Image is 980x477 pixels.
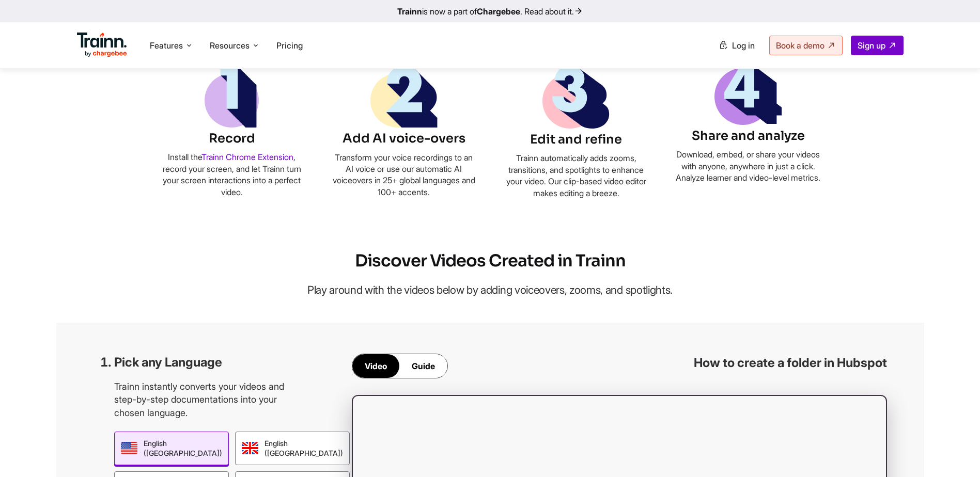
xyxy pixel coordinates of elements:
img: step-one | | Video creation | Online video creator | Online video editor [205,66,259,128]
b: Trainn [397,6,422,17]
h3: How to create a folder in Hubspot [694,354,887,372]
b: Chargebee [477,6,520,17]
a: Log in [712,36,761,55]
div: Video [352,354,399,378]
p: Play around with the videos below by adding voiceovers, zooms, and spotlights. [297,278,684,302]
p: Download, embed, or share your videos with anyone, anywhere in just a click. Analyze learner and ... [676,149,820,183]
a: Trainn Chrome Extension [201,152,293,162]
p: Install the , record your screen, and let Trainn turn your screen interactions into a perfect video. [160,151,304,198]
span: Resources [210,40,250,51]
span: Sign up [858,40,885,51]
span: Features [150,40,183,51]
a: Sign up [851,36,904,55]
a: Pricing [276,40,303,51]
p: Trainn automatically adds zooms, transitions, and spotlights to enhance your video. Our clip-base... [504,152,648,199]
iframe: Chat Widget [928,427,980,477]
img: Trainn Logo [77,33,128,57]
h3: Pick any Language [114,354,300,371]
p: Transform your voice recordings to an AI voice or use our automatic AI voiceovers in 25+ global l... [332,152,476,198]
p: Trainn instantly converts your videos and step-by-step documentations into your chosen language. [114,380,300,419]
h6: Add AI voice-overs [332,130,476,148]
span: Book a demo [776,40,825,51]
div: English ([GEOGRAPHIC_DATA]) [114,432,229,465]
span: Log in [732,40,755,51]
img: us english | Trainn [121,442,137,454]
img: step-two | | Video creation | Online video creator | Online video editor [370,66,438,128]
img: uk english | Trainn [242,442,258,454]
h6: Record [160,130,304,148]
div: English ([GEOGRAPHIC_DATA]) [235,432,350,465]
div: Guide [399,354,447,378]
img: step-three | | Video creation | Online video creator | Online video editor [542,66,610,129]
h6: Share and analyze [676,128,820,145]
a: Book a demo [769,36,843,55]
img: step-four | | Video creation | Online video creator | Online video editor [714,66,782,125]
h6: Edit and refine [504,131,648,149]
h2: Discover Videos Created in Trainn [297,250,684,272]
